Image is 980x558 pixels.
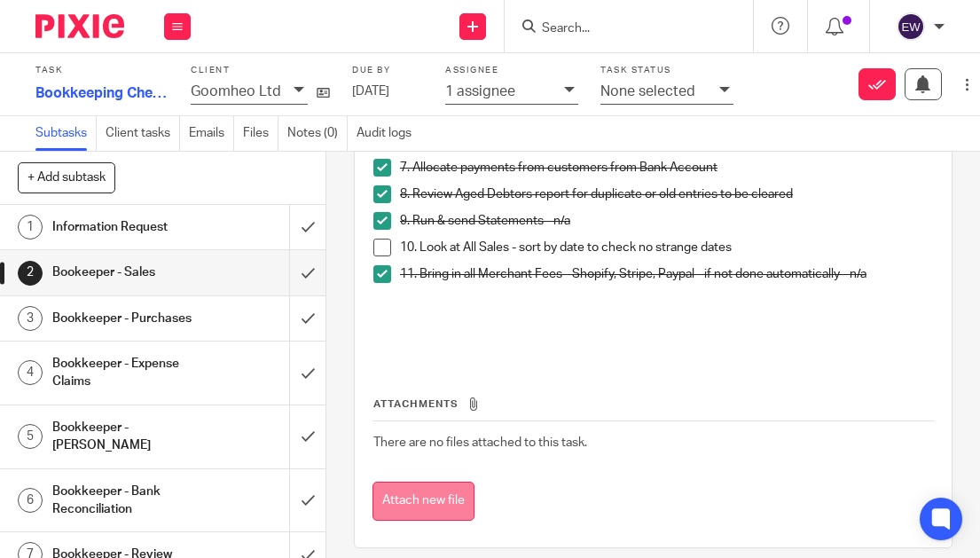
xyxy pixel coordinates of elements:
[540,21,700,37] input: Search
[52,214,199,240] h1: Information Request
[18,424,43,449] div: 5
[400,212,933,230] p: 9. Run & send Statements - n/a
[243,116,278,151] a: Files
[52,478,199,523] h1: Bookkeeper - Bank Reconciliation
[191,65,330,76] label: Client
[445,65,578,76] label: Assignee
[191,83,281,99] p: Goomheo Ltd
[400,185,933,203] p: 8. Review Aged Debtors report for duplicate or old entries to be cleared
[400,159,933,177] p: 7. Allocate payments from customers from Bank Account
[35,65,169,76] label: Task
[18,306,43,331] div: 3
[287,116,348,151] a: Notes (0)
[600,65,733,76] label: Task status
[400,265,933,283] p: 11. Bring in all Merchant Fees - Shopify, Stripe, Paypal - if not done automatically - n/a
[372,482,474,522] button: Attach new file
[18,261,43,286] div: 2
[400,239,933,256] p: 10. Look at All Sales - sort by date to check no strange dates
[445,83,515,99] p: 1 assignee
[18,488,43,513] div: 6
[897,12,925,41] img: svg%3E
[52,414,199,460] h1: Bookkeeper - [PERSON_NAME]
[357,116,420,151] a: Audit logs
[35,14,124,38] img: Pixie
[35,116,97,151] a: Subtasks
[189,116,234,151] a: Emails
[373,399,459,409] span: Attachments
[352,65,423,76] label: Due by
[352,85,389,98] span: [DATE]
[600,83,695,99] p: None selected
[18,162,115,193] button: + Add subtask
[52,259,199,286] h1: Bookeeper - Sales
[52,350,199,396] h1: Bookkeeper - Expense Claims
[373,436,587,449] span: There are no files attached to this task.
[18,215,43,240] div: 1
[18,360,43,385] div: 4
[52,305,199,332] h1: Bookkeeper - Purchases
[106,116,180,151] a: Client tasks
